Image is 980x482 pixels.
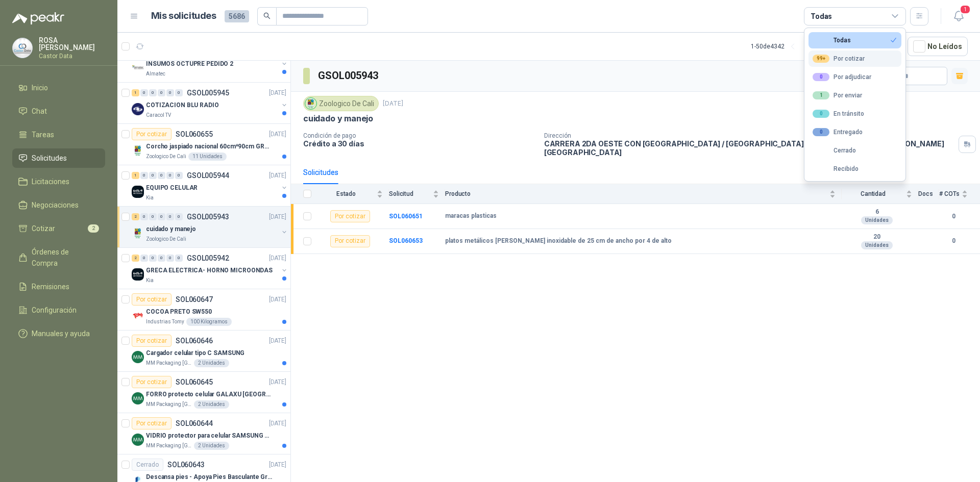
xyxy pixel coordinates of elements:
[813,73,871,81] div: Por adjudicar
[149,172,157,179] div: 0
[318,68,380,84] h3: GSOL005943
[166,255,174,262] div: 0
[303,96,379,111] div: Zoologico De Cali
[132,186,144,198] img: Company Logo
[32,129,54,140] span: Tareas
[146,266,273,275] p: GRECA ELECTRICA- HORNO MICROONDAS
[808,69,901,85] button: 0Por adjudicar
[149,213,157,220] div: 0
[808,161,901,177] button: Recibido
[188,153,227,161] div: 11 Unidades
[187,213,229,220] p: GSOL005943
[842,233,912,241] b: 20
[158,89,165,96] div: 0
[960,5,971,14] span: 1
[187,172,229,179] p: GSOL005944
[842,184,918,204] th: Cantidad
[146,472,273,482] p: Descansa pies - Apoya Pies Basculante Graduable Ergonómico
[146,307,212,317] p: COCOA PRETO SW550
[445,190,827,197] span: Producto
[813,55,865,63] div: Por cotizar
[151,9,216,23] h1: Mis solicitudes
[132,335,171,347] div: Por cotizar
[389,190,431,197] span: Solicitud
[146,153,186,161] p: Zoologico De Cali
[132,169,288,202] a: 1 0 0 0 0 0 GSOL005944[DATE] Company LogoEQUIPO CELULARKia
[32,82,48,93] span: Inicio
[939,184,980,204] th: # COTs
[269,460,286,470] p: [DATE]
[12,277,105,296] a: Remisiones
[32,328,90,339] span: Manuales y ayuda
[167,461,205,468] p: SOL060643
[194,400,229,409] div: 2 Unidades
[132,103,144,115] img: Company Logo
[813,91,829,99] div: 1
[132,172,139,179] div: 1
[146,100,219,110] p: COTIZACION BLU RADIO
[908,37,968,56] button: No Leídos
[186,318,232,326] div: 100 Kilogramos
[175,255,183,262] div: 0
[146,348,244,358] p: Cargador celular tipo C SAMSUNG
[132,310,144,322] img: Company Logo
[146,390,273,399] p: FORRO protecto celular GALAXU [GEOGRAPHIC_DATA] A16 5G
[117,124,290,165] a: Por cotizarSOL060655[DATE] Company LogoCorcho jaspiado nacional 60cm*90cm GROSOR 8MMZoologico De ...
[544,139,954,157] p: CARRERA 2DA OESTE CON [GEOGRAPHIC_DATA] / [GEOGRAPHIC_DATA][PERSON_NAME] Cali , [PERSON_NAME][GEO...
[808,124,901,140] button: 0Entregado
[445,212,497,220] b: maracas plasticas
[939,236,968,246] b: 0
[12,324,105,343] a: Manuales y ayuda
[158,255,165,262] div: 0
[813,165,859,172] div: Recibido
[175,89,183,96] div: 0
[269,212,286,222] p: [DATE]
[187,255,229,262] p: GSOL005942
[842,190,904,197] span: Cantidad
[176,378,213,386] p: SOL060645
[12,219,105,238] a: Cotizar2
[813,37,851,44] div: Todas
[303,113,373,124] p: cuidado y manejo
[146,400,192,409] p: MM Packaging [GEOGRAPHIC_DATA]
[140,255,148,262] div: 0
[132,62,144,74] img: Company Logo
[389,213,423,220] b: SOL060651
[132,268,144,281] img: Company Logo
[263,12,271,19] span: search
[305,98,316,109] img: Company Logo
[389,184,445,204] th: Solicitud
[269,88,286,98] p: [DATE]
[166,89,174,96] div: 0
[158,213,165,220] div: 0
[146,431,273,441] p: VIDRIO protector para celular SAMSUNG GALAXI A16 5G
[12,102,105,121] a: Chat
[32,305,77,316] span: Configuración
[813,91,862,99] div: Por enviar
[176,420,213,427] p: SOL060644
[813,73,829,81] div: 0
[813,147,856,154] div: Cerrado
[146,70,165,78] p: Almatec
[12,172,105,191] a: Licitaciones
[146,235,186,243] p: Zoologico De Cali
[194,442,229,450] div: 2 Unidades
[808,106,901,122] button: 0En tránsito
[13,38,32,58] img: Company Logo
[811,11,832,22] div: Todas
[330,210,370,222] div: Por cotizar
[88,224,99,233] span: 2
[132,392,144,404] img: Company Logo
[132,211,288,243] a: 2 0 0 0 0 0 GSOL005943[DATE] Company Logocuidado y manejoZoologico De Cali
[939,212,968,221] b: 0
[166,213,174,220] div: 0
[175,213,183,220] div: 0
[175,172,183,179] div: 0
[12,78,105,97] a: Inicio
[32,223,55,234] span: Cotizar
[813,128,863,136] div: Entregado
[146,111,171,119] p: Caracol TV
[32,199,79,211] span: Negociaciones
[303,139,536,148] p: Crédito a 30 días
[146,224,196,234] p: cuidado y manejo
